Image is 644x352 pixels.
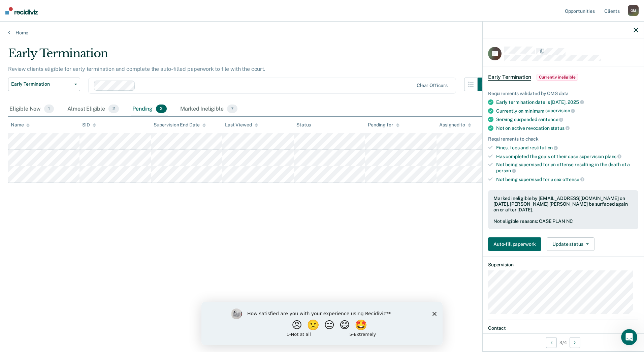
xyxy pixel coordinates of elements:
[493,196,633,212] div: Marked ineligible by [EMAIL_ADDRESS][DOMAIN_NAME] on [DATE]. [PERSON_NAME] [PERSON_NAME] be surfa...
[621,329,637,345] iframe: Intercom live chat
[296,122,311,128] div: Status
[496,125,638,131] div: Not on active revocation
[154,122,206,128] div: Supervision End Date
[225,122,258,128] div: Last Viewed
[11,122,30,128] div: Name
[496,162,638,173] div: Not being supervised for an offense resulting in the death of a
[488,262,638,268] dt: Supervision
[11,81,72,87] span: Early Termination
[8,66,265,72] p: Review clients eligible for early termination and complete the auto-filled paperwork to file with...
[568,99,584,105] span: 2025
[156,105,167,113] span: 3
[5,7,38,14] img: Recidiviz
[496,145,638,151] div: Fines, fees and
[488,237,544,251] a: Auto-fill paperwork
[551,125,570,131] span: status
[417,83,448,88] div: Clear officers
[496,108,638,114] div: Currently on minimum
[496,176,638,182] div: Not being supervised for a sex
[496,99,638,105] div: Early termination date is [DATE],
[8,30,636,36] a: Home
[368,122,399,128] div: Pending for
[201,302,443,345] iframe: Survey by Kim from Recidiviz
[546,337,557,348] button: Previous Opportunity
[538,117,563,122] span: sentence
[605,154,621,159] span: plans
[570,337,580,348] button: Next Opportunity
[488,91,638,96] div: Requirements validated by OMS data
[628,5,639,16] div: G M
[529,145,558,150] span: restitution
[483,333,644,351] div: 3 / 4
[66,102,120,117] div: Almost Eligible
[179,102,239,117] div: Marked Ineligible
[488,325,638,331] dt: Contact
[488,136,638,142] div: Requirements to check
[44,105,54,113] span: 1
[8,47,491,66] div: Early Termination
[496,116,638,122] div: Serving suspended
[547,237,594,251] button: Update status
[439,122,471,128] div: Assigned to
[537,74,578,81] span: Currently ineligible
[562,177,584,182] span: offense
[108,105,119,113] span: 2
[488,74,531,81] span: Early Termination
[496,168,516,173] span: person
[493,218,633,224] div: Not eligible reasons: CASE PLAN NC
[131,102,168,117] div: Pending
[8,102,55,117] div: Eligible Now
[82,122,96,128] div: SID
[496,153,638,159] div: Has completed the goals of their case supervision
[227,105,237,113] span: 7
[483,66,644,88] div: Early TerminationCurrently ineligible
[545,108,575,113] span: supervision
[488,237,541,251] button: Auto-fill paperwork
